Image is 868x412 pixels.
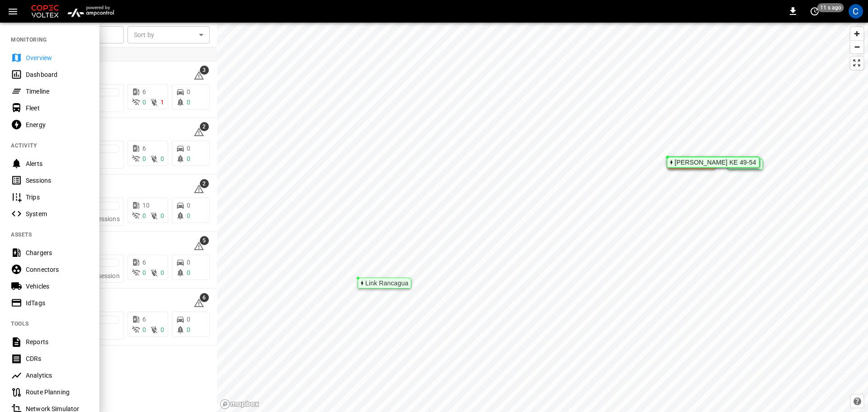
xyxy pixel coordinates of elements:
[26,337,89,346] div: Reports
[807,4,822,19] button: set refresh interval
[26,53,89,62] div: Overview
[26,248,89,257] div: Chargers
[26,388,89,397] div: Route Planning
[26,354,89,363] div: CDRs
[26,209,89,218] div: System
[26,371,89,380] div: Analytics
[26,87,89,96] div: Timeline
[817,3,844,12] span: 11 s ago
[64,3,117,20] img: ampcontrol.io logo
[29,3,61,20] img: Customer Logo
[26,298,89,308] div: IdTags
[26,70,89,79] div: Dashboard
[26,159,89,168] div: Alerts
[26,282,89,291] div: Vehicles
[26,120,89,129] div: Energy
[26,104,89,113] div: Fleet
[849,4,863,19] div: profile-icon
[26,176,89,185] div: Sessions
[26,193,89,202] div: Trips
[26,265,89,274] div: Connectors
